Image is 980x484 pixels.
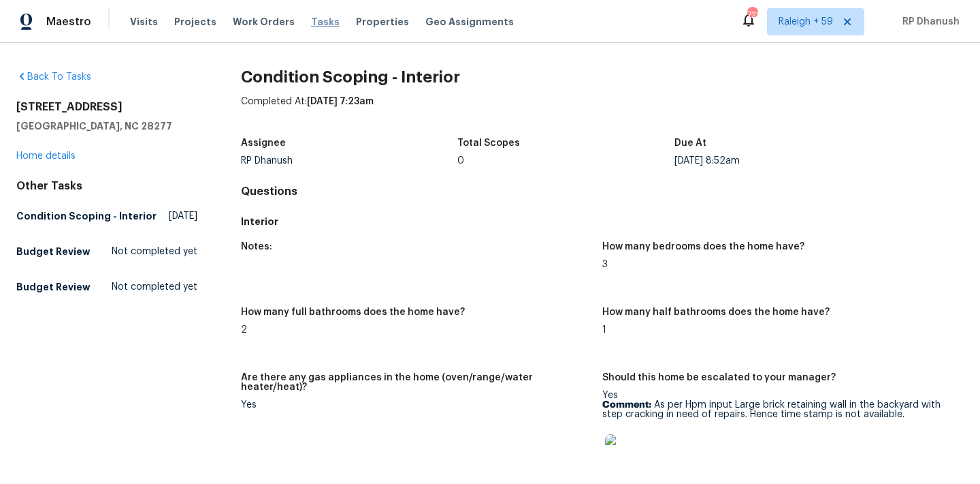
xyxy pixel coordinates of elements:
[112,245,197,258] span: Not completed yet
[241,373,591,392] h5: Are there any gas appliances in the home (oven/range/water heater/heat)?
[425,15,514,29] span: Geo Assignments
[457,138,520,148] h5: Total Scopes
[241,156,458,166] div: RP Dhanush
[356,15,409,29] span: Properties
[311,17,340,27] span: Tasks
[602,373,836,382] h5: Should this home be escalated to your manager?
[16,100,197,114] h2: [STREET_ADDRESS]
[16,179,197,193] div: Other Tasks
[112,280,197,294] span: Not completed yet
[457,156,674,166] div: 0
[747,8,757,22] div: 722
[307,97,374,106] span: [DATE] 7:23am
[16,151,76,161] a: Home details
[241,70,964,84] h2: Condition Scoping - Interior
[602,325,953,335] div: 1
[241,185,964,198] h4: Questions
[169,209,197,223] span: [DATE]
[16,245,91,258] h5: Budget Review
[233,15,295,29] span: Work Orders
[46,15,91,29] span: Maestro
[897,15,960,29] span: RP Dhanush
[674,138,706,148] h5: Due At
[16,72,91,82] a: Back To Tasks
[241,400,591,410] div: Yes
[674,156,892,166] div: [DATE] 8:52am
[602,242,804,252] h5: How many bedrooms does the home have?
[130,15,158,29] span: Visits
[16,204,197,228] a: Condition Scoping - Interior[DATE]
[602,400,953,419] p: As per Hpm input Large brick retaining wall in the backyard with step cracking in need of repairs...
[174,15,216,29] span: Projects
[241,95,964,130] div: Completed At:
[241,307,465,317] h5: How many full bathrooms does the home have?
[602,307,830,317] h5: How many half bathrooms does the home have?
[241,138,286,148] h5: Assignee
[779,15,833,29] span: Raleigh + 59
[241,325,591,335] div: 2
[602,260,953,269] div: 3
[16,119,197,133] h5: [GEOGRAPHIC_DATA], NC 28277
[241,242,272,252] h5: Notes:
[16,280,91,294] h5: Budget Review
[602,400,651,410] b: Comment:
[16,209,157,223] h5: Condition Scoping - Interior
[241,215,964,228] h5: Interior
